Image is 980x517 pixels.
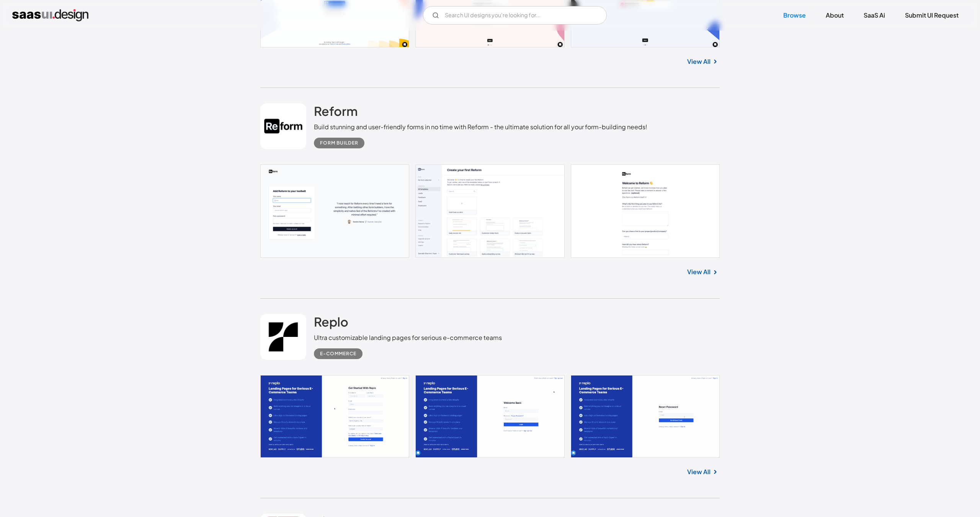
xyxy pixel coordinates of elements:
a: home [12,9,88,21]
a: View All [687,57,710,66]
a: Replo [314,314,348,333]
a: View All [687,467,710,476]
a: About [817,7,853,24]
div: Ultra customizable landing pages for serious e-commerce teams [314,333,502,342]
a: Browse [774,7,815,24]
a: Reform [314,103,358,122]
a: SaaS Ai [854,7,894,24]
h2: Replo [314,314,348,329]
a: Submit UI Request [896,7,968,24]
form: Email Form [423,6,607,24]
div: Form Builder [320,138,358,148]
input: Search UI designs you're looking for... [423,6,607,24]
a: View All [687,267,710,276]
div: Build stunning and user-friendly forms in no time with Reform - the ultimate solution for all you... [314,122,647,132]
div: E-commerce [320,349,356,358]
h2: Reform [314,103,358,119]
